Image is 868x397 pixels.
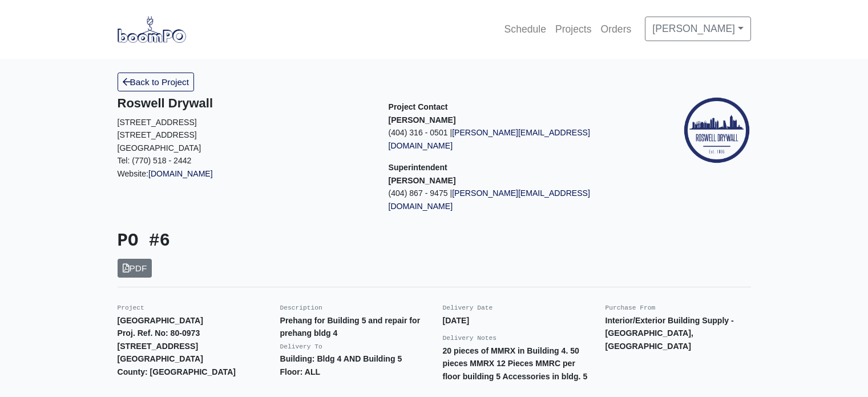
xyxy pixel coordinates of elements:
img: boomPO [118,16,186,42]
p: [STREET_ADDRESS] [118,116,372,129]
small: Delivery Date [443,304,493,311]
span: Superintendent [389,163,447,172]
small: Delivery To [280,343,322,350]
strong: [GEOGRAPHIC_DATA] [118,316,203,325]
strong: [STREET_ADDRESS] [118,342,199,351]
a: [PERSON_NAME][EMAIL_ADDRESS][DOMAIN_NAME] [389,128,590,150]
a: PDF [118,259,152,278]
strong: Floor: ALL [280,367,321,376]
p: [GEOGRAPHIC_DATA] [118,142,372,155]
h3: PO #6 [118,231,426,252]
p: (404) 867 - 9475 | [389,187,643,212]
h5: Roswell Drywall [118,96,372,111]
a: [PERSON_NAME] [645,17,750,41]
div: Website: [118,96,372,180]
small: Purchase From [605,304,656,311]
strong: Prehang for Building 5 and repair for prehang bldg 4 [280,316,421,338]
strong: [PERSON_NAME] [389,176,456,185]
a: [PERSON_NAME][EMAIL_ADDRESS][DOMAIN_NAME] [389,189,590,211]
span: Project Contact [389,102,448,111]
p: [STREET_ADDRESS] [118,129,372,142]
strong: Building: Bldg 4 AND Building 5 [280,354,402,363]
a: Schedule [500,17,551,42]
a: Orders [596,17,636,42]
strong: [PERSON_NAME] [389,115,456,125]
small: Description [280,304,322,311]
a: Back to Project [118,73,195,91]
strong: [DATE] [443,316,470,325]
strong: County: [GEOGRAPHIC_DATA] [118,367,236,376]
small: Delivery Notes [443,335,497,342]
p: Interior/Exterior Building Supply - [GEOGRAPHIC_DATA], [GEOGRAPHIC_DATA] [605,314,751,353]
strong: 20 pieces of MMRX in Building 4. 50 pieces MMRX 12 Pieces MMRC per floor building 5 Accessories i... [443,346,588,381]
small: Project [118,304,144,311]
strong: [GEOGRAPHIC_DATA] [118,354,203,363]
strong: Proj. Ref. No: 80-0973 [118,328,200,338]
p: (404) 316 - 0501 | [389,126,643,152]
a: [DOMAIN_NAME] [148,169,213,178]
a: Projects [551,17,596,42]
p: Tel: (770) 518 - 2442 [118,154,372,167]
